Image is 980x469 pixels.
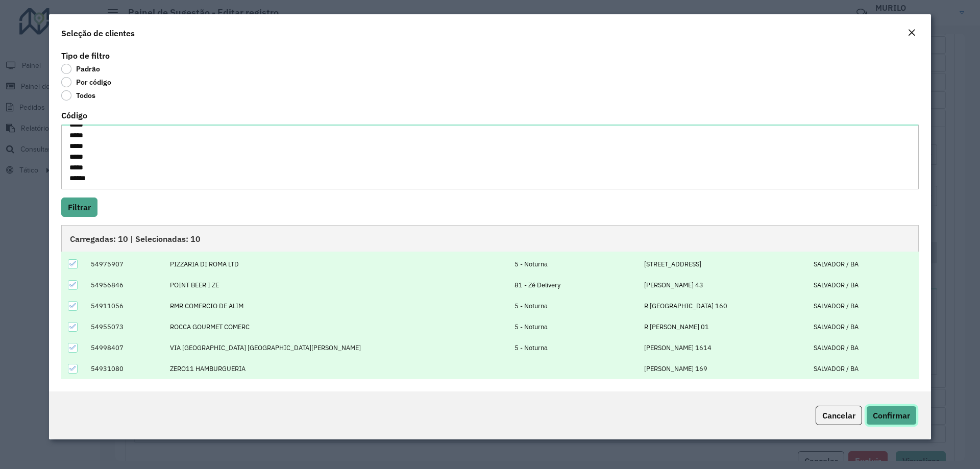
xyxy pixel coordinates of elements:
td: [PERSON_NAME] 1614 [639,337,808,358]
td: VIA [GEOGRAPHIC_DATA] [GEOGRAPHIC_DATA][PERSON_NAME] [164,337,509,358]
td: R [PERSON_NAME] 01 [639,316,808,337]
h4: Seleção de clientes [61,27,135,39]
td: 5 - Noturna [509,316,639,337]
button: Filtrar [61,198,97,217]
td: 54998407 [85,337,164,358]
td: SALVADOR / BA [808,254,918,275]
span: Confirmar [873,410,910,421]
td: [PERSON_NAME] 43 [639,275,808,295]
td: 54956846 [85,275,164,295]
button: Confirmar [866,406,917,425]
td: ZERO11 HAMBURGUERIA [164,358,509,379]
td: 54931080 [85,358,164,379]
td: 54975907 [85,254,164,275]
td: 54955073 [85,316,164,337]
td: 5 - Noturna [509,337,639,358]
td: RMR COMERCIO DE ALIM [164,295,509,316]
span: Cancelar [822,410,855,421]
td: POINT BEER I ZE [164,275,509,295]
td: SALVADOR / BA [808,337,918,358]
button: Cancelar [816,406,862,425]
td: ROCCA GOURMET COMERC [164,316,509,337]
td: 5 - Noturna [509,295,639,316]
td: SALVADOR / BA [808,275,918,295]
td: 54911056 [85,295,164,316]
td: [PERSON_NAME] 169 [639,358,808,379]
td: SALVADOR / BA [808,358,918,379]
label: Tipo de filtro [61,50,110,62]
td: SALVADOR / BA [808,295,918,316]
td: [STREET_ADDRESS] [639,254,808,275]
td: 5 - Noturna [509,254,639,275]
td: R [GEOGRAPHIC_DATA] 160 [639,295,808,316]
button: Close [904,27,919,40]
td: 81 - Zé Delivery [509,275,639,295]
div: Carregadas: 10 | Selecionadas: 10 [61,225,919,252]
td: SALVADOR / BA [808,316,918,337]
td: PIZZARIA DI ROMA LTD [164,254,509,275]
label: Código [61,109,87,121]
label: Todos [61,90,95,101]
label: Por código [61,77,111,87]
em: Fechar [908,29,916,37]
label: Padrão [61,64,100,74]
